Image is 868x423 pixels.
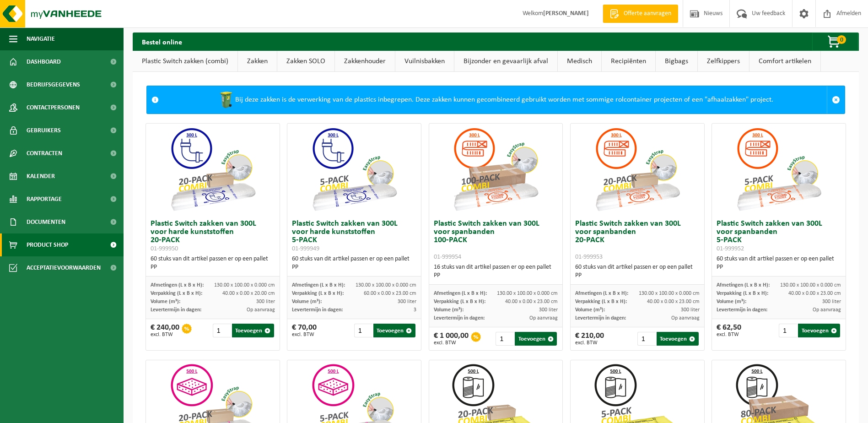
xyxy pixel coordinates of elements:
div: € 210,00 [575,332,604,346]
div: PP [717,263,841,271]
span: 01-999954 [434,254,461,260]
span: Verpakking (L x B x H): [292,291,344,296]
span: Rapportage [27,188,62,211]
a: Bijzonder en gevaarlijk afval [454,51,557,72]
a: Vuilnisbakken [395,51,454,72]
span: Bedrijfsgegevens [27,73,80,96]
img: 01-999954 [450,124,541,215]
span: Offerte aanvragen [621,9,674,18]
span: 40.00 x 0.00 x 23.00 cm [788,291,841,296]
div: PP [434,271,558,280]
span: Verpakking (L x B x H): [151,291,202,296]
input: 1 [496,332,514,346]
h3: Plastic Switch zakken van 300L voor spanbanden 20-PACK [575,220,700,261]
span: 0 [837,35,846,44]
span: Volume (m³): [575,307,605,313]
span: excl. BTW [292,332,317,337]
span: Op aanvraag [247,307,275,313]
span: 01-999953 [575,254,603,260]
span: Verpakking (L x B x H): [717,291,768,296]
span: 130.00 x 100.00 x 0.000 cm [639,291,700,296]
a: Medisch [558,51,601,72]
input: 1 [354,324,372,337]
a: Plastic Switch zakken (combi) [133,51,237,72]
span: Levertermijn in dagen: [434,315,485,321]
span: Product Shop [27,233,68,256]
span: excl. BTW [575,340,604,346]
span: Levertermijn in dagen: [717,307,767,313]
span: 300 liter [256,299,275,304]
span: Levertermijn in dagen: [575,315,626,321]
a: Zakkenhouder [335,51,395,72]
span: Afmetingen (L x B x H): [717,282,770,288]
div: 60 stuks van dit artikel passen er op een pallet [717,255,841,271]
h3: Plastic Switch zakken van 300L voor spanbanden 100-PACK [434,220,558,261]
span: 130.00 x 100.00 x 0.000 cm [497,291,558,296]
div: 60 stuks van dit artikel passen er op een pallet [575,263,700,280]
span: Gebruikers [27,119,61,142]
span: 01-999950 [151,245,178,252]
span: Volume (m³): [434,307,464,313]
button: Toevoegen [373,324,415,337]
span: Afmetingen (L x B x H): [151,282,204,288]
span: Dashboard [27,50,61,73]
img: WB-0240-HPE-GN-50.png [217,91,235,109]
button: Toevoegen [657,332,699,346]
button: Toevoegen [798,324,840,337]
span: 130.00 x 100.00 x 0.000 cm [356,282,416,288]
h2: Bestel online [133,33,191,50]
input: 1 [637,332,656,346]
span: Acceptatievoorwaarden [27,256,101,279]
span: excl. BTW [717,332,741,337]
span: Levertermijn in dagen: [292,307,343,313]
span: Afmetingen (L x B x H): [292,282,345,288]
h3: Plastic Switch zakken van 300L voor harde kunststoffen 5-PACK [292,220,416,253]
span: 300 liter [681,307,700,313]
div: € 62,50 [717,324,741,337]
span: Verpakking (L x B x H): [575,299,627,304]
div: 60 stuks van dit artikel passen er op een pallet [292,255,416,271]
span: 01-999952 [717,245,744,252]
span: 40.00 x 0.00 x 23.00 cm [505,299,558,304]
span: 01-999949 [292,245,319,252]
span: Contactpersonen [27,96,80,119]
span: 40.00 x 0.00 x 23.00 cm [647,299,700,304]
a: Bigbags [656,51,697,72]
input: 1 [779,324,797,337]
img: 01-999953 [592,124,683,215]
button: Toevoegen [515,332,557,346]
span: Op aanvraag [813,307,841,313]
span: Contracten [27,142,62,165]
h3: Plastic Switch zakken van 300L voor spanbanden 5-PACK [717,220,841,253]
div: € 240,00 [151,324,179,337]
img: 01-999952 [733,124,825,215]
strong: [PERSON_NAME] [543,10,589,17]
div: PP [575,271,700,280]
button: 0 [812,33,858,51]
a: Zelfkippers [698,51,749,72]
a: Recipiënten [602,51,655,72]
span: Documenten [27,211,65,233]
span: 60.00 x 0.00 x 23.00 cm [364,291,416,296]
input: 1 [213,324,231,337]
span: 40.00 x 0.00 x 20.00 cm [222,291,275,296]
span: 300 liter [398,299,416,304]
span: Levertermijn in dagen: [151,307,201,313]
span: Verpakking (L x B x H): [434,299,485,304]
span: Volume (m³): [151,299,180,304]
div: € 1 000,00 [434,332,469,346]
div: € 70,00 [292,324,317,337]
div: Bij deze zakken is de verwerking van de plastics inbegrepen. Deze zakken kunnen gecombineerd gebr... [163,86,827,114]
span: 130.00 x 100.00 x 0.000 cm [214,282,275,288]
span: 130.00 x 100.00 x 0.000 cm [780,282,841,288]
span: 300 liter [822,299,841,304]
span: Kalender [27,165,55,188]
h3: Plastic Switch zakken van 300L voor harde kunststoffen 20-PACK [151,220,275,253]
span: Volume (m³): [292,299,322,304]
a: Comfort artikelen [749,51,820,72]
div: 60 stuks van dit artikel passen er op een pallet [151,255,275,271]
span: 3 [414,307,416,313]
span: 300 liter [539,307,558,313]
a: Zakken [238,51,277,72]
span: Afmetingen (L x B x H): [575,291,628,296]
